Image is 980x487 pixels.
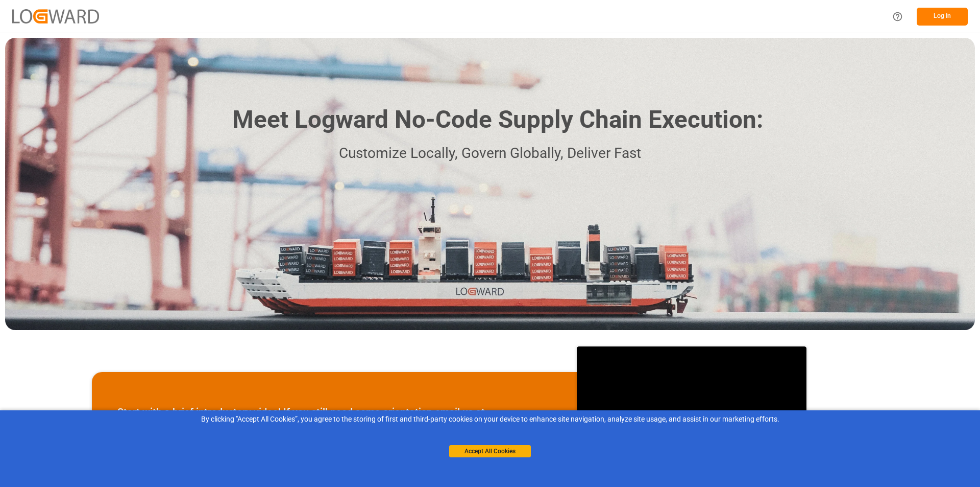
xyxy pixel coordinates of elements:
p: Customize Locally, Govern Globally, Deliver Fast [217,142,763,165]
div: By clicking "Accept All Cookies”, you agree to the storing of first and third-party cookies on yo... [7,414,973,425]
img: Logward_new_orange.png [12,9,99,23]
h1: Meet Logward No-Code Supply Chain Execution: [232,102,763,138]
p: Start with a brief introductory video! If you still need some orientation email us at , or schedu... [117,404,551,435]
button: Log In [917,8,968,26]
button: Accept All Cookies [449,445,531,457]
button: Help Center [886,5,909,28]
